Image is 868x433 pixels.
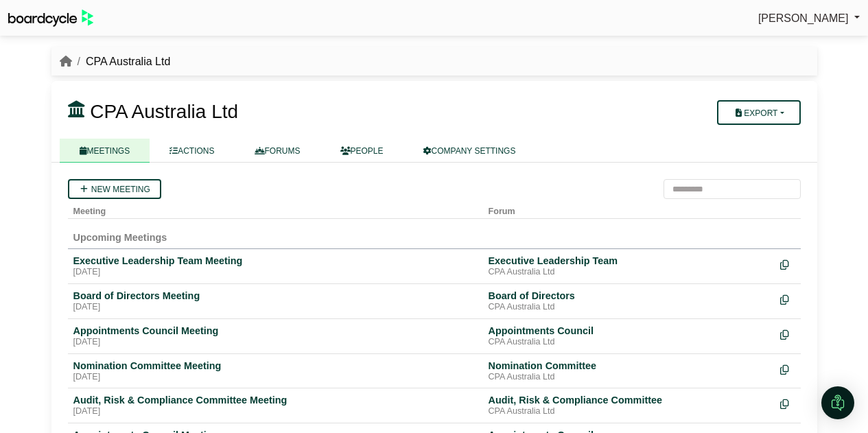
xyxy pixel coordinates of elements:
a: Board of Directors CPA Australia Ltd [489,290,769,313]
button: Export [717,100,800,125]
span: CPA Australia Ltd [90,101,238,122]
span: [PERSON_NAME] [758,12,849,24]
div: Make a copy [780,290,795,308]
a: Nomination Committee CPA Australia Ltd [489,360,769,383]
a: Nomination Committee Meeting [DATE] [73,360,478,383]
img: BoardcycleBlackGreen-aaafeed430059cb809a45853b8cf6d952af9d84e6e89e1f1685b34bfd5cb7d64.svg [8,10,93,27]
a: [PERSON_NAME] [758,10,860,27]
div: [DATE] [73,406,478,417]
div: Open Intercom Messenger [821,386,854,419]
a: Appointments Council CPA Australia Ltd [489,325,769,348]
th: Forum [483,199,775,219]
li: CPA Australia Ltd [72,53,171,71]
div: Make a copy [780,394,795,412]
a: PEOPLE [320,139,403,163]
a: COMPANY SETTINGS [403,139,536,163]
div: CPA Australia Ltd [489,302,769,313]
a: Appointments Council Meeting [DATE] [73,325,478,348]
div: CPA Australia Ltd [489,372,769,383]
a: Executive Leadership Team Meeting [DATE] [73,255,478,278]
div: [DATE] [73,337,478,348]
span: Upcoming Meetings [73,232,167,243]
div: Make a copy [780,360,795,378]
div: Executive Leadership Team [489,255,769,267]
div: [DATE] [73,267,478,278]
a: Audit, Risk & Compliance Committee CPA Australia Ltd [489,394,769,417]
div: Nomination Committee [489,360,769,372]
a: FORUMS [235,139,320,163]
div: Board of Directors Meeting [73,290,478,302]
div: [DATE] [73,372,478,383]
div: CPA Australia Ltd [489,337,769,348]
nav: breadcrumb [60,53,171,71]
a: ACTIONS [150,139,234,163]
div: [DATE] [73,302,478,313]
div: Make a copy [780,325,795,343]
a: Board of Directors Meeting [DATE] [73,290,478,313]
a: New meeting [68,179,161,199]
div: Make a copy [780,255,795,273]
div: Appointments Council [489,325,769,337]
div: Board of Directors [489,290,769,302]
a: Audit, Risk & Compliance Committee Meeting [DATE] [73,394,478,417]
div: CPA Australia Ltd [489,267,769,278]
a: MEETINGS [60,139,150,163]
div: Audit, Risk & Compliance Committee [489,394,769,406]
div: CPA Australia Ltd [489,406,769,417]
div: Executive Leadership Team Meeting [73,255,478,267]
div: Appointments Council Meeting [73,325,478,337]
div: Audit, Risk & Compliance Committee Meeting [73,394,478,406]
div: Nomination Committee Meeting [73,360,478,372]
a: Executive Leadership Team CPA Australia Ltd [489,255,769,278]
th: Meeting [68,199,483,219]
